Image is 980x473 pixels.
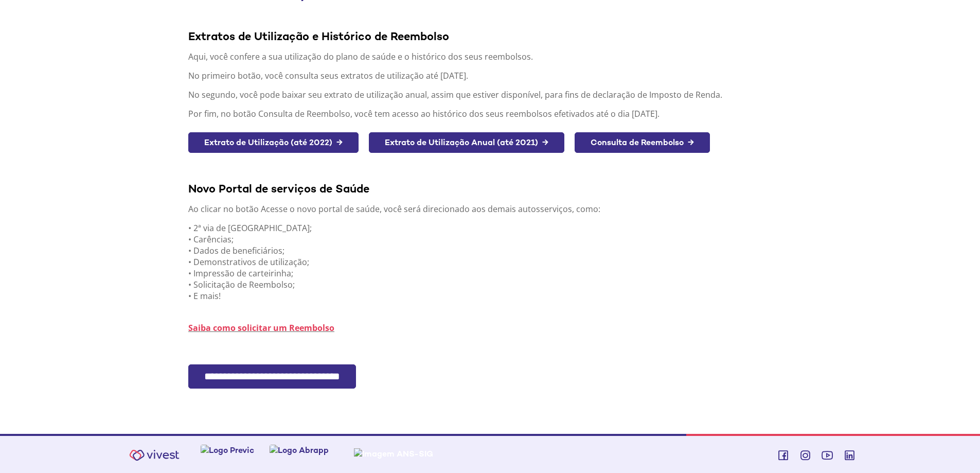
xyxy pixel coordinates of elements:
[201,445,254,456] img: Logo Previc
[188,132,359,153] a: Extrato de Utilização (até 2022) →
[344,445,391,456] img: Logo ANS
[123,444,185,467] img: Vivest
[270,445,329,456] img: Logo Abrapp
[575,132,710,153] a: Consulta de Reembolso →
[188,181,799,196] div: Novo Portal de serviços de Saúde
[188,70,799,81] p: No primeiro botão, você consulta seus extratos de utilização até [DATE].
[188,89,799,100] p: No segundo, você pode baixar seu extrato de utilização anual, assim que estiver disponível, para ...
[188,203,799,215] p: Ao clicar no botão Acesse o novo portal de saúde, você será direcionado aos demais autosserviços,...
[188,108,799,119] p: Por fim, no botão Consulta de Reembolso, você tem acesso ao histórico dos seus reembolsos efetiva...
[369,132,564,153] a: Extrato de Utilização Anual (até 2021) →
[401,445,480,456] img: Imagem ANS-SIG
[188,322,334,334] a: Saiba como solicitar um Reembolso
[188,222,799,302] p: • 2ª via de [GEOGRAPHIC_DATA]; • Carências; • Dados de beneficiários; • Demonstrativos de utiliza...
[188,29,799,43] div: Extratos de Utilização e Histórico de Reembolso
[188,364,799,414] section: <span lang="pt-BR" dir="ltr">FacPlanPortlet - SSO Fácil</span>
[188,51,799,62] p: Aqui, você confere a sua utilização do plano de saúde e o histórico dos seus reembolsos.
